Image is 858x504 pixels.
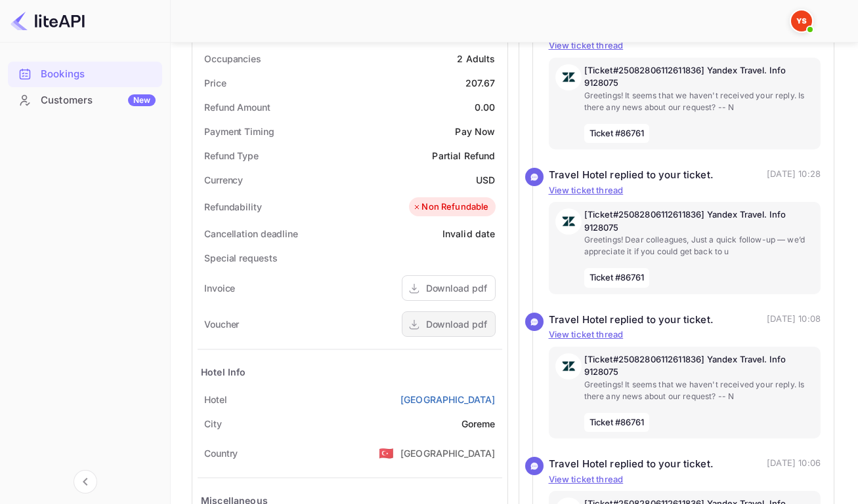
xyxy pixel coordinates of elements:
[584,379,815,402] p: Greetings! It seems that we haven't received your reply. Is there any news about our request? -- N
[555,64,582,90] img: AwvSTEc2VUhQAAAAAElFTkSuQmCC
[549,473,821,486] p: View ticket thread
[128,94,156,106] div: New
[204,446,238,460] div: Country
[767,457,821,472] p: [DATE] 10:06
[475,100,496,114] div: 0.00
[74,470,97,494] button: Collapse navigation
[767,313,821,328] p: [DATE] 10:08
[201,365,246,379] div: Hotel Info
[584,124,650,144] span: Ticket #86761
[455,125,495,138] div: Pay Now
[555,208,582,235] img: AwvSTEc2VUhQAAAAAElFTkSuQmCC
[204,200,262,214] div: Refundability
[584,208,815,234] p: [Ticket#25082806112611836] Yandex Travel. Info 9128075
[400,446,496,460] div: [GEOGRAPHIC_DATA]
[400,393,496,406] a: [GEOGRAPHIC_DATA]
[204,317,239,331] div: Voucher
[584,353,815,379] p: [Ticket#25082806112611836] Yandex Travel. Info 9128075
[549,328,821,341] p: View ticket thread
[204,125,274,138] div: Payment Timing
[8,62,162,87] div: Bookings
[11,10,85,31] img: LiteAPI logo
[204,281,235,295] div: Invoice
[549,184,821,197] p: View ticket thread
[767,168,821,183] p: [DATE] 10:28
[379,441,394,465] span: United States
[549,39,821,52] p: View ticket thread
[204,149,259,163] div: Refund Type
[204,251,277,265] div: Special requests
[204,227,298,241] div: Cancellation deadline
[426,281,487,295] div: Download pdf
[204,417,222,431] div: City
[555,353,582,379] img: AwvSTEc2VUhQAAAAAElFTkSuQmCC
[584,234,815,258] p: Greetings! Dear colleagues, Just a quick follow-up — we’d appreciate it if you could get back to u
[41,93,156,108] div: Customers
[204,76,226,90] div: Price
[457,52,495,66] div: 2 Adults
[584,413,650,433] span: Ticket #86761
[204,100,270,114] div: Refund Amount
[791,10,812,31] img: Yandex Support
[549,457,714,472] div: Travel Hotel replied to your ticket.
[204,393,227,406] div: Hotel
[584,64,815,90] p: [Ticket#25082806112611836] Yandex Travel. Info 9128075
[476,173,495,187] div: USD
[41,67,156,82] div: Bookings
[412,201,488,214] div: Non Refundable
[204,173,243,187] div: Currency
[461,417,496,431] div: Goreme
[549,168,714,183] div: Travel Hotel replied to your ticket.
[584,268,650,288] span: Ticket #86761
[426,317,487,331] div: Download pdf
[442,227,496,241] div: Invalid date
[204,52,261,66] div: Occupancies
[549,313,714,328] div: Travel Hotel replied to your ticket.
[584,90,815,113] p: Greetings! It seems that we haven't received your reply. Is there any news about our request? -- N
[8,88,162,113] div: CustomersNew
[8,62,162,86] a: Bookings
[432,149,495,163] div: Partial Refund
[465,76,496,90] div: 207.67
[8,88,162,112] a: CustomersNew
